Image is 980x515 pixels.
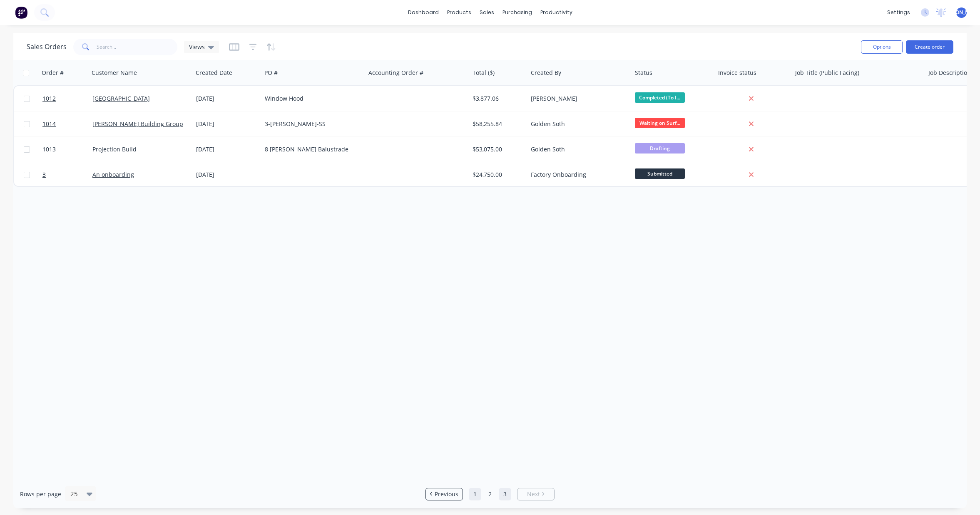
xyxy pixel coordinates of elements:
[718,69,756,77] div: Invoice status
[92,145,137,153] a: Projection Build
[196,94,258,103] div: [DATE]
[189,42,205,51] span: Views
[469,488,481,500] a: Page 1
[498,6,536,19] div: purchasing
[635,118,685,128] span: Waiting on Surf...
[42,86,92,111] a: 1012
[531,94,623,103] div: [PERSON_NAME]
[15,6,27,19] img: Factory
[42,171,46,179] span: 3
[27,43,67,51] h1: Sales Orders
[473,69,495,77] div: Total ($)
[435,490,458,498] span: Previous
[265,120,357,128] div: 3-[PERSON_NAME]-SS
[475,6,498,19] div: sales
[42,145,56,154] span: 1013
[196,145,258,154] div: [DATE]
[264,69,278,77] div: PO #
[265,145,357,154] div: 8 [PERSON_NAME] Balustrade
[92,69,137,77] div: Customer Name
[42,162,92,187] a: 3
[196,171,258,179] div: [DATE]
[265,94,357,103] div: Window Hood
[906,40,953,54] button: Create order
[473,120,522,128] div: $58,255.84
[531,69,561,77] div: Created By
[42,94,56,103] span: 1012
[92,120,183,128] a: [PERSON_NAME] Building Group
[443,6,475,19] div: products
[536,6,577,19] div: productivity
[795,69,859,77] div: Job Title (Public Facing)
[484,488,496,500] a: Page 2
[42,111,92,136] a: 1014
[404,6,443,19] a: dashboard
[883,6,914,19] div: settings
[499,488,511,500] a: Page 3 is your current page
[473,145,522,154] div: $53,075.00
[473,171,522,179] div: $24,750.00
[635,69,652,77] div: Status
[426,490,463,498] a: Previous page
[368,69,423,77] div: Accounting Order #
[517,490,554,498] a: Next page
[635,92,685,103] span: Completed (To I...
[422,488,558,500] ul: Pagination
[42,120,56,128] span: 1014
[42,137,92,162] a: 1013
[196,69,232,77] div: Created Date
[635,168,685,179] span: Submitted
[531,120,623,128] div: Golden Soth
[861,40,903,54] button: Options
[42,69,64,77] div: Order #
[531,145,623,154] div: Golden Soth
[20,490,61,498] span: Rows per page
[635,143,685,154] span: Drafting
[92,94,150,102] a: [GEOGRAPHIC_DATA]
[196,120,258,128] div: [DATE]
[527,490,540,498] span: Next
[531,171,623,179] div: Factory Onboarding
[92,171,134,178] a: An onboarding
[97,39,178,55] input: Search...
[473,94,522,103] div: $3,877.06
